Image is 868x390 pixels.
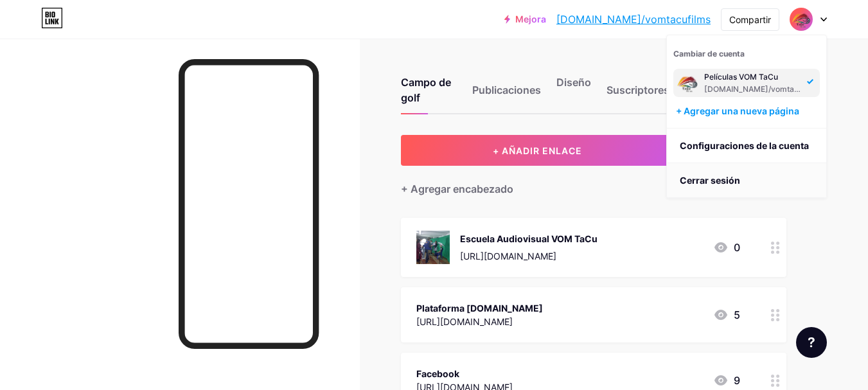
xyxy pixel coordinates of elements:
button: + AÑADIR ENLACE [401,135,674,166]
font: [URL][DOMAIN_NAME] [460,251,556,261]
font: + Agregar encabezado [401,182,513,195]
font: Películas VOM TaCu [704,72,778,82]
font: 9 [734,374,740,387]
font: Mejora [515,13,546,24]
font: [URL][DOMAIN_NAME] [416,316,513,327]
font: Facebook [416,368,459,379]
a: Configuraciones de la cuenta [667,129,826,163]
font: Compartir [729,14,771,25]
font: + Agregar una nueva página [676,105,799,116]
img: películas de vómito [676,71,699,94]
font: Configuraciones de la cuenta [680,140,809,151]
img: Escuela Audiovisual VOM TaCu [416,231,450,264]
font: Suscriptores [607,84,669,96]
font: + AÑADIR ENLACE [493,145,582,156]
img: películas de vómito [791,9,811,30]
font: [DOMAIN_NAME]/vomtacufilms [704,84,820,94]
font: Plataforma [DOMAIN_NAME] [416,303,543,314]
font: [DOMAIN_NAME]/vomtacufilms [556,13,711,26]
font: Cambiar de cuenta [673,49,745,58]
font: Campo de golf [401,76,451,104]
font: Diseño [556,76,591,89]
font: Cerrar sesión [680,175,740,186]
a: [DOMAIN_NAME]/vomtacufilms [556,12,711,27]
font: 5 [734,308,740,321]
font: Escuela Audiovisual VOM TaCu [460,233,598,244]
font: 0 [734,241,740,254]
font: Publicaciones [472,84,541,96]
